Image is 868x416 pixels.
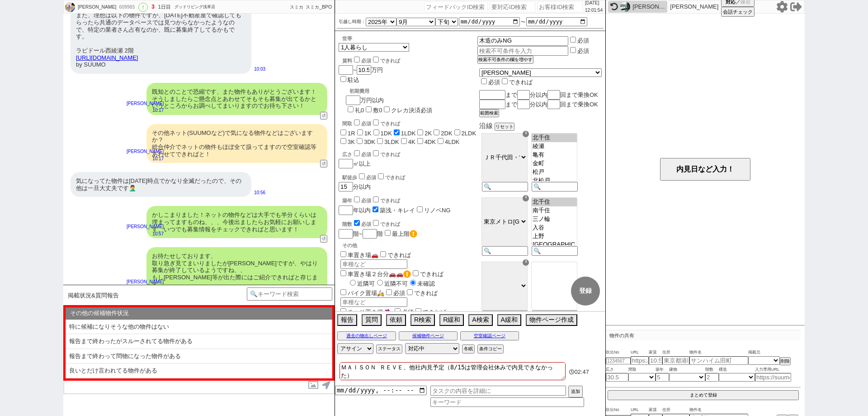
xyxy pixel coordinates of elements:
[477,344,504,354] button: 条件コピー
[373,196,379,202] input: できれば
[462,130,476,137] label: 2LDK
[377,280,383,286] input: 近隣不可
[380,251,386,257] input: できれば
[477,46,568,56] input: 検索不可条件を入力
[381,130,392,137] label: 1DK
[371,221,400,227] label: できれば
[532,142,577,151] option: 綾瀬
[689,356,748,365] input: サンハイム田町
[339,195,477,215] div: 年以内
[247,287,332,301] input: 🔍キーワード検索
[362,314,382,326] button: 質問
[342,242,477,249] p: その他
[502,78,508,84] input: できれば
[355,107,364,114] label: 礼0
[339,52,400,84] div: ~ 万円
[488,79,500,86] span: 必須
[532,224,577,232] option: 入谷
[523,195,529,201] div: ☓
[649,406,662,414] span: 家賃
[662,349,689,356] span: 住所
[631,349,649,356] span: URL
[532,215,577,224] option: 三ノ輪
[523,259,529,266] div: ☓
[346,84,432,115] div: 万円以内
[532,241,577,248] option: [GEOGRAPHIC_DATA]
[585,7,603,14] p: 12:01:54
[348,280,375,287] label: 近隣可
[430,386,566,396] input: タスクの内容を詳細に
[339,172,477,191] div: 分以内
[560,101,598,108] span: 回まで乗換OK
[532,246,578,256] input: 🔍
[71,6,251,74] div: また、理想は以下の物件ですが、[DATE]不動産屋で確認してもらったら共通のデータベースでは見つからなかったようなので、特定の業者さん占有なのか、既に募集終了してるかもです。 ラビドール西綾瀬 ...
[656,373,669,382] input: 5
[532,177,577,185] option: 北松戸
[371,121,400,126] label: できれば
[662,356,689,365] input: 東京都港区海岸３
[70,310,129,317] span: その他の候補物件状況
[631,356,649,365] input: https://suumo.jp/chintai/jnc_000022489271
[606,406,631,414] span: 吹出No
[538,1,583,12] input: お客様ID検索
[339,271,411,277] label: 車置き場２台分🚗🚗
[414,309,446,316] label: できれば
[146,206,327,238] div: かしこまりました！ネットの物件などは大手でも半分くらいは埋まってますものね、、、今後出ましたらお気軽にお願いします、いつでも募集情報をチェックできればと思います！
[632,3,665,10] div: [PERSON_NAME]
[468,314,492,326] button: A検索
[339,18,366,25] label: 引越し時期：
[656,366,669,373] span: 築年
[373,107,382,114] label: 敷0
[364,139,375,145] label: 3DK
[405,290,438,296] label: できれば
[408,139,415,145] label: 4K
[410,280,416,286] input: 未確認
[65,2,75,12] img: 0hWW0p2nOMCHgdCRj1fp12B21ZCxI-eFFqNGYXHC1dA0EmaR0rMG4XTS4LBEokPhsqOG5GSnpZBEgRGn8eA1_0TBo5Vk8kPUk...
[479,100,602,109] div: まで 分以内
[371,198,400,203] label: できれば
[424,207,451,214] label: リノベNG
[410,314,435,326] button: R検索
[366,175,376,180] span: 必須
[378,173,384,179] input: できれば
[411,271,443,277] label: できれば
[371,58,400,63] label: できれば
[495,123,514,131] button: リセット
[460,331,519,340] button: 空室確認ページ
[66,363,332,378] li: 良いとだけ言われてる物件がある
[392,230,417,237] label: 最上階
[76,54,138,61] a: [URL][DOMAIN_NAME]
[574,368,589,375] span: 02:47
[384,139,399,145] label: 3LDK
[532,134,577,142] option: 北千住
[523,131,529,137] div: ☓
[660,158,750,181] button: 内見日など入力！
[339,252,378,258] label: 車置き場🚗
[306,5,332,10] span: スミカ_BPO
[340,289,346,295] input: バイク置場🛵
[415,308,421,314] input: できれば
[670,3,718,10] p: [PERSON_NAME]
[521,19,525,24] label: 〜
[339,290,384,296] label: バイク置場🛵
[146,247,327,293] div: お待たせしております、 取り急ぎ見てまいりましたが[PERSON_NAME]ですが、やはり募集が終了しているようですね、、 もし[PERSON_NAME]等が出た際にはご紹介できればと存じます。
[399,331,458,340] button: 候補物件ページ
[402,309,414,316] span: 必須
[380,207,415,214] label: 築浅・キレイ
[490,1,535,12] input: 要対応ID検索
[371,152,400,157] label: できれば
[568,386,583,397] button: 追加
[723,9,753,15] span: 会話チェック
[780,357,791,365] button: 削除
[393,290,405,296] span: 必須
[340,297,407,307] input: 車種など
[342,35,477,42] div: 世帯
[445,139,460,145] label: 4LDK
[364,130,372,137] label: 1K
[146,124,327,163] div: その他ネット(SUUMOなど)で気になる物件などはございますか？ 総合仲介でネットの物件もほぼ全て扱ってますので空室確認等あわせてできればと！
[348,139,355,145] label: 3K
[497,314,521,326] button: A緩和
[719,366,755,373] span: 構造
[127,148,164,155] p: [PERSON_NAME]
[628,366,656,373] span: 間取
